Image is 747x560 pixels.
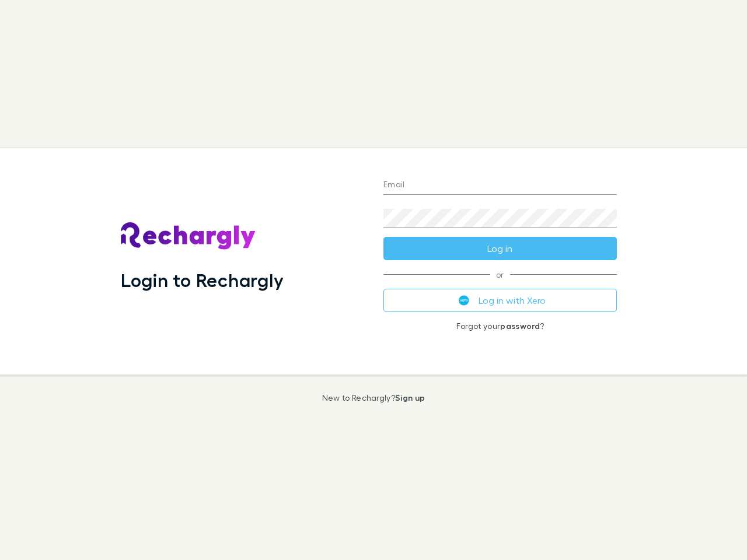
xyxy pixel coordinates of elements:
a: password [500,321,540,331]
h1: Login to Rechargly [121,269,284,291]
button: Log in with Xero [383,289,617,312]
button: Log in [383,237,617,260]
span: or [383,274,617,275]
img: Xero's logo [459,295,469,306]
a: Sign up [395,393,425,402]
p: New to Rechargly? [322,393,425,402]
img: Rechargly's Logo [121,222,256,250]
p: Forgot your ? [383,321,617,331]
